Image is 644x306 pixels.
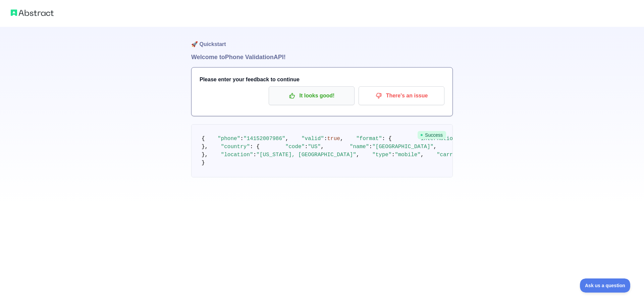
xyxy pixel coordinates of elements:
[308,144,321,150] span: "US"
[372,152,392,158] span: "type"
[421,152,424,158] span: ,
[392,152,395,158] span: :
[240,136,244,142] span: :
[437,152,466,158] span: "carrier"
[274,90,350,101] p: It looks good!
[200,76,444,84] h3: Please enter your feedback to continue
[202,136,627,166] code: }, }, }
[253,152,257,158] span: :
[369,144,372,150] span: :
[395,152,421,158] span: "mobile"
[191,52,453,62] h1: Welcome to Phone Validation API!
[356,136,382,142] span: "format"
[580,278,631,293] iframe: Toggle Customer Support
[305,144,308,150] span: :
[359,86,444,105] button: There's an issue
[356,152,360,158] span: ,
[350,144,369,150] span: "name"
[433,144,437,150] span: ,
[321,144,324,150] span: ,
[302,136,324,142] span: "valid"
[340,136,343,142] span: ,
[191,27,453,52] h1: 🚀 Quickstart
[269,86,355,105] button: It looks good!
[418,131,446,139] span: Success
[327,136,340,142] span: true
[244,136,285,142] span: "14152007986"
[218,136,240,142] span: "phone"
[202,136,205,142] span: {
[417,136,466,142] span: "international"
[256,152,356,158] span: "[US_STATE], [GEOGRAPHIC_DATA]"
[221,152,253,158] span: "location"
[372,144,433,150] span: "[GEOGRAPHIC_DATA]"
[364,90,439,101] p: There's an issue
[221,144,250,150] span: "country"
[324,136,327,142] span: :
[382,136,392,142] span: : {
[11,8,54,17] img: Abstract logo
[250,144,260,150] span: : {
[285,136,289,142] span: ,
[285,144,305,150] span: "code"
